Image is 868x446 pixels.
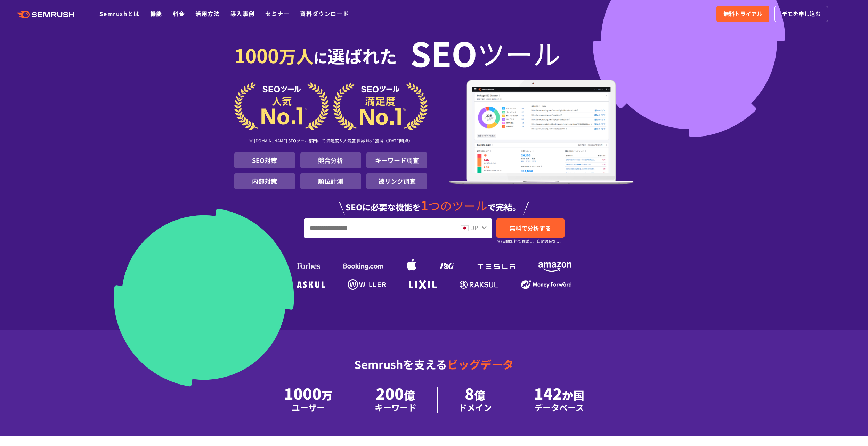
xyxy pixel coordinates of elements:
li: SEO対策 [234,152,295,168]
span: デモを申し込む [782,9,821,18]
a: 無料で分析する [496,218,565,238]
span: か国 [562,387,584,403]
a: 導入事例 [230,9,255,18]
li: 内部対策 [234,173,295,189]
div: キーワード [375,401,416,413]
a: 活用方法 [195,9,220,18]
span: 万人 [279,43,314,68]
a: 機能 [150,9,162,18]
div: ドメイン [459,401,492,413]
li: 順位計測 [300,173,361,189]
span: に [314,47,327,67]
input: URL、キーワードを入力してください [304,219,455,238]
span: 1 [421,196,428,214]
span: JP [471,223,478,232]
span: 億 [474,387,485,403]
a: セミナー [265,9,290,18]
span: 1000 [234,41,279,69]
span: 無料トライアル [723,9,762,18]
small: ※7日間無料でお試し。自動課金なし。 [496,238,563,245]
span: つのツール [428,197,487,214]
a: 無料トライアル [716,6,769,22]
span: 億 [404,387,415,403]
div: データベース [534,401,584,413]
li: 競合分析 [300,152,361,168]
div: SEOに必要な機能を [234,192,634,215]
li: 8 [438,387,513,413]
span: ツール [477,39,561,67]
div: Semrushを支える [234,352,634,387]
span: 無料で分析する [510,224,551,232]
span: SEO [410,39,477,67]
a: 料金 [173,9,185,18]
span: ビッグデータ [447,356,514,372]
a: Semrushとは [99,9,139,18]
a: デモを申し込む [774,6,828,22]
a: 資料ダウンロード [300,9,349,18]
li: キーワード調査 [366,152,427,168]
li: 被リンク調査 [366,173,427,189]
span: 選ばれた [327,43,397,68]
li: 142 [513,387,605,413]
span: で完結。 [487,201,521,213]
li: 200 [354,387,438,413]
div: ※ [DOMAIN_NAME] SEOツール部門にて 満足度＆人気度 世界 No.1獲得（[DATE]時点） [234,130,428,152]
